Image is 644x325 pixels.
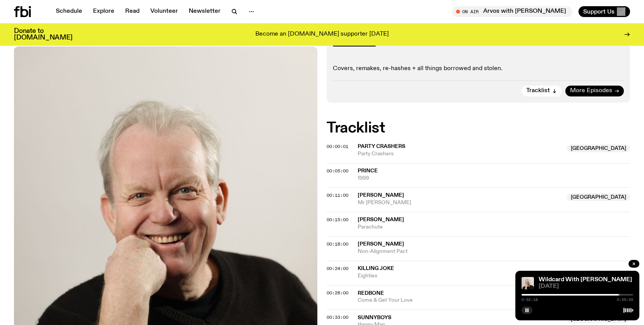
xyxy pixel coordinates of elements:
button: 00:18:00 [327,242,348,246]
button: 00:11:00 [327,193,348,198]
button: On AirArvos with [PERSON_NAME] [452,6,572,17]
span: 00:33:00 [327,314,348,320]
span: 00:28:00 [327,290,348,296]
span: [PERSON_NAME] [358,193,404,198]
span: Eighties [358,272,630,280]
span: Party Crashers [358,144,405,149]
span: More Episodes [570,88,612,94]
span: Tracklist [526,88,550,94]
span: 00:24:00 [327,265,348,272]
button: Support Us [579,6,630,17]
button: Tracklist [522,86,561,96]
button: 00:28:00 [327,291,348,295]
span: 00:15:00 [327,217,348,223]
span: Killing Joke [358,266,394,271]
img: Stuart is smiling charmingly, wearing a black t-shirt against a stark white background. [522,277,534,289]
a: Newsletter [184,6,225,17]
h3: Donate to [DOMAIN_NAME] [14,28,72,41]
h2: Tracklist [327,121,630,135]
span: 1999 [358,175,630,182]
span: 00:11:00 [327,192,348,198]
span: Support Us [583,8,615,15]
a: Wildcard With [PERSON_NAME] [539,277,632,283]
span: Come & Get Your Love [358,297,630,304]
a: Explore [88,6,119,17]
span: 0:59:59 [617,298,633,302]
span: 00:05:00 [327,168,348,174]
a: Schedule [51,6,87,17]
button: 00:24:00 [327,267,348,271]
a: Volunteer [146,6,183,17]
span: Prince [358,168,378,174]
span: Non-Alignment Pact [358,248,630,255]
span: Redbone [358,291,384,296]
span: [DATE] [539,284,633,289]
p: Covers, remakes, re-hashes + all things borrowed and stolen. [333,65,624,72]
button: 00:05:00 [327,169,348,173]
a: More Episodes [565,86,624,96]
a: Read [121,6,144,17]
span: sunnyboys [358,315,391,320]
span: Parachute [358,224,630,231]
span: 00:00:01 [327,143,348,150]
p: Become an [DOMAIN_NAME] supporter [DATE] [255,31,389,38]
span: 00:18:00 [327,241,348,247]
span: [PERSON_NAME] [358,217,404,222]
span: [GEOGRAPHIC_DATA] [567,144,630,152]
button: 00:33:00 [327,315,348,320]
span: Party Crashers [358,150,562,158]
button: 00:00:01 [327,144,348,149]
span: Mr [PERSON_NAME] [358,199,562,206]
span: [PERSON_NAME] [358,241,404,247]
span: [GEOGRAPHIC_DATA] [567,193,630,201]
button: 00:15:00 [327,218,348,222]
span: 0:52:18 [522,298,538,302]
